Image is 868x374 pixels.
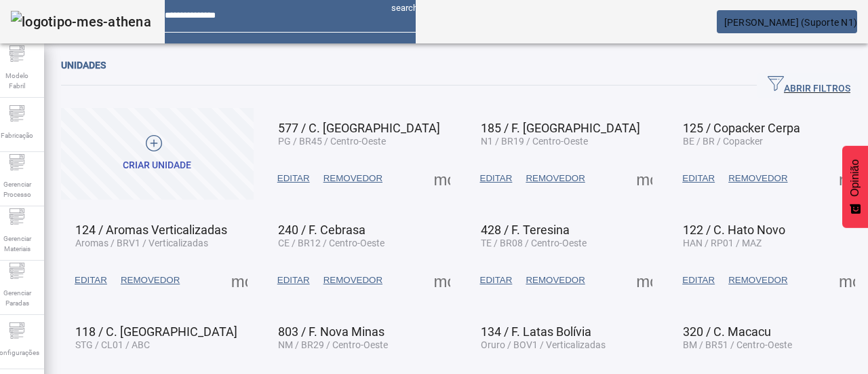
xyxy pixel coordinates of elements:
[278,339,388,350] font: NM / BR29 / Centro-Oeste
[430,166,454,191] button: Mais
[75,339,150,350] font: STG / CL01 / ABC
[75,275,107,285] font: EDITAR
[683,136,763,147] font: BE / BR / Copacker
[277,275,310,285] font: EDITAR
[481,238,587,248] font: TE / BR08 / Centro-Oeste
[123,160,191,170] font: Criar unidade
[61,108,254,200] button: Criar unidade
[75,324,237,339] font: 118 / C. [GEOGRAPHIC_DATA]
[68,268,114,293] button: EDITAR
[3,235,31,253] font: Gerenciar Materiais
[683,238,762,248] font: HAN / RP01 / MAZ
[480,173,513,183] font: EDITAR
[724,17,858,28] font: [PERSON_NAME] (Suporte N1)
[682,173,715,183] font: EDITAR
[11,11,151,33] img: logotipo-mes-athena
[317,166,389,191] button: REMOVEDOR
[835,166,859,191] button: Mais
[278,238,384,248] font: CE / BR12 / Centro-Oeste
[632,268,656,293] button: Mais
[61,60,106,71] font: Unidades
[3,181,31,198] font: Gerenciar Processo
[849,160,861,197] font: Opinião
[728,275,787,285] font: REMOVEDOR
[278,121,440,135] font: 577 / C. [GEOGRAPHIC_DATA]
[323,275,382,285] font: REMOVEDOR
[473,268,519,293] button: EDITAR
[317,268,389,293] button: REMOVEDOR
[3,289,31,307] font: Gerenciar Paradas
[430,268,454,293] button: Mais
[683,339,792,350] font: BM / BR51 / Centro-Oeste
[271,166,317,191] button: EDITAR
[75,223,227,237] font: 124 / Aromas Verticalizadas
[227,268,252,293] button: Mais
[519,268,591,293] button: REMOVEDOR
[473,166,519,191] button: EDITAR
[323,173,382,183] font: REMOVEDOR
[481,121,640,135] font: 185 / F. [GEOGRAPHIC_DATA]
[784,83,850,94] font: ABRIR FILTROS
[5,72,28,90] font: Modelo Fabril
[683,324,771,339] font: 320 / C. Macacu
[278,136,386,147] font: PG / BR45 / Centro-Oeste
[683,121,800,135] font: 125 / Copacker Cerpa
[481,223,570,237] font: 428 / F. Teresina
[728,173,787,183] font: REMOVEDOR
[632,166,656,191] button: Mais
[271,268,317,293] button: EDITAR
[757,73,861,98] button: ABRIR FILTROS
[519,166,591,191] button: REMOVEDOR
[842,146,868,228] button: Feedback - Mostrar pesquisa
[1,132,33,139] font: Fabricação
[278,324,384,339] font: 803 / F. Nova Minas
[121,275,180,285] font: REMOVEDOR
[675,166,722,191] button: EDITAR
[526,173,585,183] font: REMOVEDOR
[722,166,794,191] button: REMOVEDOR
[481,136,588,147] font: N1 / BR19 / Centro-Oeste
[481,324,591,339] font: 134 / F. Latas Bolívia
[277,173,310,183] font: EDITAR
[114,268,186,293] button: REMOVEDOR
[75,238,208,248] font: Aromas / BRV1 / Verticalizadas
[526,275,585,285] font: REMOVEDOR
[481,339,606,350] font: Oruro / BOV1 / Verticalizadas
[278,223,366,237] font: 240 / F. Cebrasa
[675,268,722,293] button: EDITAR
[722,268,794,293] button: REMOVEDOR
[480,275,513,285] font: EDITAR
[835,268,859,293] button: Mais
[683,223,785,237] font: 122 / C. Hato Novo
[682,275,715,285] font: EDITAR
